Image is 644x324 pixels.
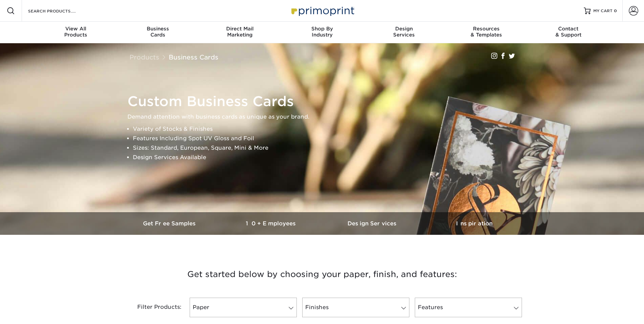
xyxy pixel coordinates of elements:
[190,298,297,317] a: Paper
[133,124,523,134] li: Variety of Stocks & Finishes
[119,298,187,317] div: Filter Products:
[35,22,117,43] a: View AllProducts
[281,26,363,38] div: Industry
[129,53,159,61] a: Products
[35,26,117,32] span: View All
[527,26,610,38] div: & Support
[27,7,93,15] input: SEARCH PRODUCTS.....
[119,212,221,235] a: Get Free Samples
[322,212,424,235] a: Design Services
[124,259,520,290] h3: Get started below by choosing your paper, finish, and features:
[445,22,527,43] a: Resources& Templates
[527,22,610,43] a: Contact& Support
[199,26,281,38] div: Marketing
[169,53,218,61] a: Business Cards
[221,220,322,227] h3: 10+ Employees
[199,22,281,43] a: Direct MailMarketing
[117,26,199,32] span: Business
[288,3,356,18] img: Primoprint
[424,212,525,235] a: Inspiration
[133,143,523,153] li: Sizes: Standard, European, Square, Mini & More
[593,8,613,14] span: MY CART
[127,112,523,122] p: Demand attention with business cards as unique as your brand.
[133,153,523,162] li: Design Services Available
[445,26,527,38] div: & Templates
[117,26,199,38] div: Cards
[424,220,525,227] h3: Inspiration
[363,22,445,43] a: DesignServices
[281,22,363,43] a: Shop ByIndustry
[119,220,221,227] h3: Get Free Samples
[322,220,424,227] h3: Design Services
[199,26,281,32] span: Direct Mail
[445,26,527,32] span: Resources
[527,26,610,32] span: Contact
[363,26,445,32] span: Design
[281,26,363,32] span: Shop By
[221,212,322,235] a: 10+ Employees
[302,298,409,317] a: Finishes
[363,26,445,38] div: Services
[127,93,523,109] h1: Custom Business Cards
[614,8,617,13] span: 0
[117,22,199,43] a: BusinessCards
[133,134,523,143] li: Features Including Spot UV Gloss and Foil
[35,26,117,38] div: Products
[415,298,522,317] a: Features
